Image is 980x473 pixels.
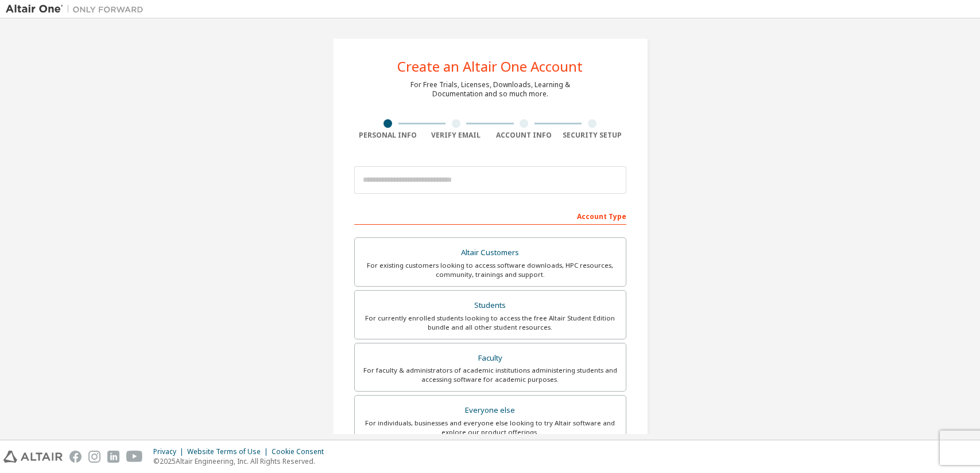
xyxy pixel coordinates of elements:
img: altair_logo.svg [3,451,63,463]
div: Account Type [354,206,626,225]
div: For faculty & administrators of academic institutions administering students and accessing softwa... [362,366,619,384]
img: facebook.svg [69,451,82,463]
div: Account Info [490,131,559,140]
img: Altair One [6,3,149,15]
div: Personal Info [354,131,423,140]
div: For Free Trials, Licenses, Downloads, Learning & Documentation and so much more. [410,80,570,99]
div: Security Setup [558,131,626,140]
div: Website Terms of Use [187,447,272,456]
div: Altair Customers [362,245,619,261]
img: instagram.svg [88,451,100,463]
div: For individuals, businesses and everyone else looking to try Altair software and explore our prod... [362,419,619,437]
div: Everyone else [362,402,619,419]
img: linkedin.svg [107,451,119,463]
div: Cookie Consent [272,447,331,456]
div: Verify Email [422,131,490,140]
p: © 2025 Altair Engineering, Inc. All Rights Reserved. [153,456,331,466]
div: Create an Altair One Account [397,60,583,73]
div: Faculty [362,350,619,366]
div: Privacy [153,447,187,456]
div: For currently enrolled students looking to access the free Altair Student Edition bundle and all ... [362,314,619,332]
div: For existing customers looking to access software downloads, HPC resources, community, trainings ... [362,261,619,279]
img: youtube.svg [126,451,143,463]
div: Students [362,298,619,314]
